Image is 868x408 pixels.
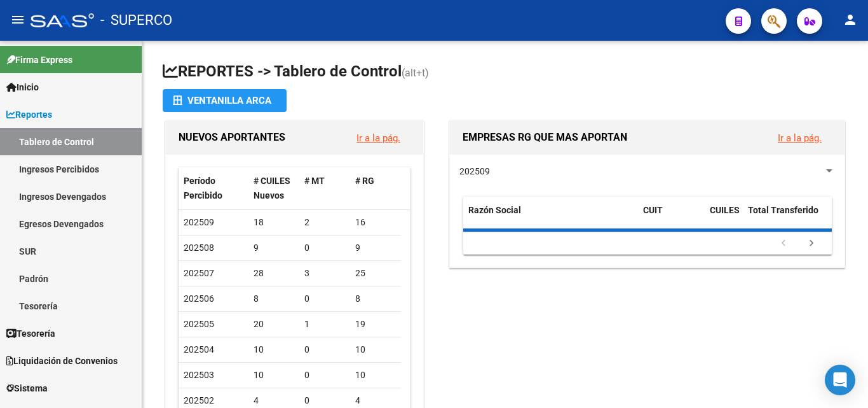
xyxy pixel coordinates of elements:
[254,342,294,357] div: 10
[799,237,824,251] a: go to next page
[304,215,345,230] div: 2
[355,368,396,383] div: 10
[468,205,521,215] span: Razón Social
[463,131,627,143] span: EMPRESAS RG QUE MAS APORTAN
[173,89,276,112] div: Ventanilla ARCA
[355,342,396,357] div: 10
[184,370,214,380] span: 202503
[248,167,299,209] datatable-header-cell: # CUILES Nuevos
[6,53,72,67] span: Firma Express
[184,395,214,405] span: 202502
[184,344,214,355] span: 202504
[100,6,172,34] span: - SUPERCO
[778,132,822,144] a: Ir a la pág.
[355,176,374,186] span: # RG
[6,381,48,395] span: Sistema
[184,268,214,278] span: 202507
[254,393,294,408] div: 4
[254,215,294,230] div: 18
[184,243,214,253] span: 202508
[346,126,410,150] button: Ir a la pág.
[355,215,396,230] div: 16
[254,241,294,255] div: 9
[179,167,248,209] datatable-header-cell: Período Percibido
[6,354,118,368] span: Liquidación de Convenios
[304,241,345,255] div: 0
[184,293,214,304] span: 202506
[254,368,294,383] div: 10
[299,167,350,209] datatable-header-cell: # MT
[254,176,290,200] span: # CUILES Nuevos
[304,342,345,357] div: 0
[304,368,345,383] div: 0
[184,319,214,329] span: 202505
[463,197,638,239] datatable-header-cell: Razón Social
[356,132,400,144] a: Ir a la pág.
[304,317,345,332] div: 1
[643,205,663,215] span: CUIT
[163,61,848,83] h1: REPORTES -> Tablero de Control
[355,266,396,281] div: 25
[825,365,855,395] div: Open Intercom Messenger
[771,237,796,251] a: go to previous page
[163,89,287,112] button: Ventanilla ARCA
[355,393,396,408] div: 4
[743,197,832,239] datatable-header-cell: Total Transferido
[179,131,285,143] span: NUEVOS APORTANTES
[459,166,490,176] span: 202509
[705,197,743,239] datatable-header-cell: CUILES
[184,217,214,227] span: 202509
[6,327,55,341] span: Tesorería
[355,292,396,306] div: 8
[10,12,25,27] mat-icon: menu
[768,126,832,150] button: Ir a la pág.
[843,12,858,27] mat-icon: person
[355,241,396,255] div: 9
[355,317,396,332] div: 19
[748,205,818,215] span: Total Transferido
[254,292,294,306] div: 8
[184,176,222,200] span: Período Percibido
[254,266,294,281] div: 28
[304,292,345,306] div: 0
[710,205,740,215] span: CUILES
[6,80,39,94] span: Inicio
[254,317,294,332] div: 20
[350,167,401,209] datatable-header-cell: # RG
[304,393,345,408] div: 0
[638,197,705,239] datatable-header-cell: CUIT
[304,176,325,186] span: # MT
[6,108,52,122] span: Reportes
[402,67,429,79] span: (alt+t)
[304,266,345,281] div: 3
